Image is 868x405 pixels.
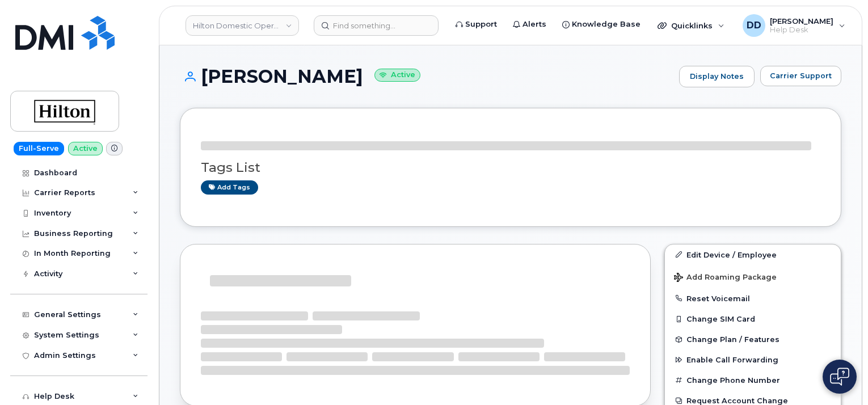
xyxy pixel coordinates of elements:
button: Carrier Support [760,66,841,86]
a: Edit Device / Employee [665,244,841,265]
a: Display Notes [679,66,755,87]
button: Enable Call Forwarding [665,349,841,370]
small: Active [374,69,420,82]
button: Reset Voicemail [665,288,841,309]
span: Enable Call Forwarding [686,356,778,364]
button: Add Roaming Package [665,265,841,288]
h1: [PERSON_NAME] [180,66,673,86]
span: Add Roaming Package [674,273,777,284]
button: Change Phone Number [665,370,841,390]
img: Open chat [830,368,849,386]
h3: Tags List [201,161,820,175]
a: Add tags [201,180,258,195]
span: Change Plan / Features [686,335,779,344]
span: Carrier Support [770,70,832,81]
button: Change Plan / Features [665,329,841,349]
button: Change SIM Card [665,309,841,329]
